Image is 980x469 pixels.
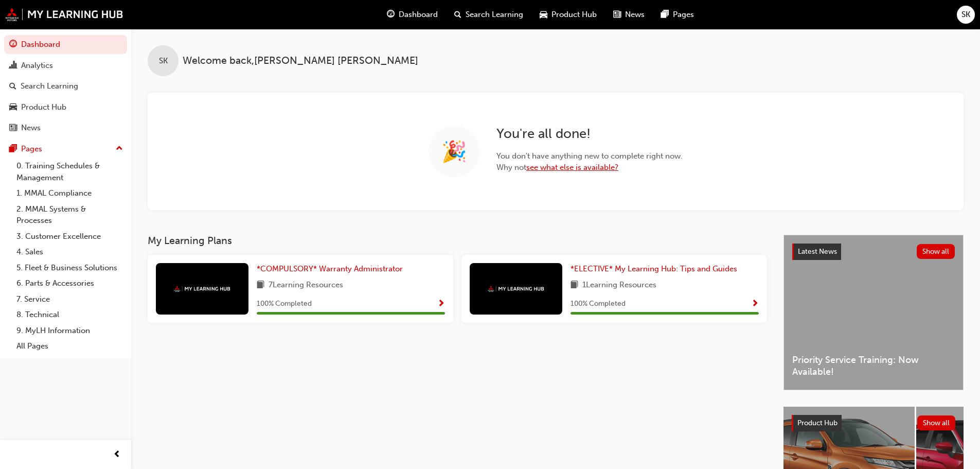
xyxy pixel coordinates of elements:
a: Product Hub [4,98,127,117]
span: Product Hub [551,9,597,21]
span: Show Progress [751,300,759,309]
a: 1. MMAL Compliance [12,185,127,201]
span: SK [159,55,168,67]
button: SK [957,6,975,24]
a: guage-iconDashboard [379,4,446,25]
span: guage-icon [9,40,17,49]
button: DashboardAnalyticsSearch LearningProduct HubNews [4,33,127,140]
span: 🎉 [441,146,467,158]
span: chart-icon [9,61,17,71]
span: Search Learning [466,9,523,21]
a: 8. Technical [12,307,127,323]
a: 9. MyLH Information [12,323,127,339]
a: Product HubShow all [792,415,955,431]
span: prev-icon [113,448,121,461]
h2: You ' re all done! [496,126,683,142]
span: You don ' t have anything new to complete right now. [496,150,683,162]
span: Priority Service Training: Now Available! [792,354,955,377]
div: Search Learning [21,80,78,92]
a: Latest NewsShow allPriority Service Training: Now Available! [783,235,964,390]
span: up-icon [116,142,123,155]
a: news-iconNews [605,4,653,25]
span: news-icon [613,8,621,21]
img: mmal [5,8,123,21]
span: 100 % Completed [257,298,312,310]
div: News [21,122,41,134]
h3: My Learning Plans [148,235,767,247]
span: car-icon [9,103,17,112]
a: Dashboard [4,35,127,54]
div: Product Hub [21,101,66,113]
span: car-icon [540,8,547,21]
a: *ELECTIVE* My Learning Hub: Tips and Guides [571,263,741,275]
a: 7. Service [12,291,127,307]
span: pages-icon [9,145,17,154]
span: *ELECTIVE* My Learning Hub: Tips and Guides [571,264,737,273]
a: car-iconProduct Hub [531,4,605,25]
span: pages-icon [661,8,669,21]
span: Dashboard [399,9,438,21]
button: Pages [4,140,127,159]
span: Show Progress [437,300,445,309]
a: 4. Sales [12,244,127,260]
button: Show Progress [437,298,445,310]
span: Welcome back , [PERSON_NAME] [PERSON_NAME] [183,55,418,67]
a: All Pages [12,338,127,354]
div: Pages [21,143,42,155]
span: book-icon [571,279,578,292]
a: Search Learning [4,77,127,96]
a: Latest NewsShow all [792,244,955,260]
a: 0. Training Schedules & Management [12,158,127,185]
span: Latest News [798,247,837,256]
span: Product Hub [797,419,838,427]
span: News [625,9,645,21]
span: 1 Learning Resources [582,279,656,292]
div: Analytics [21,60,53,72]
span: Why not [496,162,683,173]
button: Show Progress [751,298,759,310]
a: see what else is available? [526,163,618,172]
span: 7 Learning Resources [269,279,343,292]
span: book-icon [257,279,264,292]
span: search-icon [454,8,461,21]
a: 6. Parts & Accessories [12,275,127,291]
span: news-icon [9,124,17,133]
span: Pages [673,9,694,21]
span: search-icon [9,82,16,91]
a: 5. Fleet & Business Solutions [12,260,127,276]
span: *COMPULSORY* Warranty Administrator [257,264,403,273]
a: *COMPULSORY* Warranty Administrator [257,263,407,275]
button: Show all [917,415,956,430]
a: 3. Customer Excellence [12,229,127,245]
a: pages-iconPages [653,4,702,25]
a: search-iconSearch Learning [446,4,531,25]
img: mmal [174,286,230,292]
a: News [4,118,127,137]
span: SK [961,9,970,21]
button: Show all [917,244,955,259]
span: guage-icon [387,8,395,21]
img: mmal [488,286,544,292]
a: Analytics [4,56,127,75]
a: 2. MMAL Systems & Processes [12,201,127,229]
span: 100 % Completed [571,298,626,310]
